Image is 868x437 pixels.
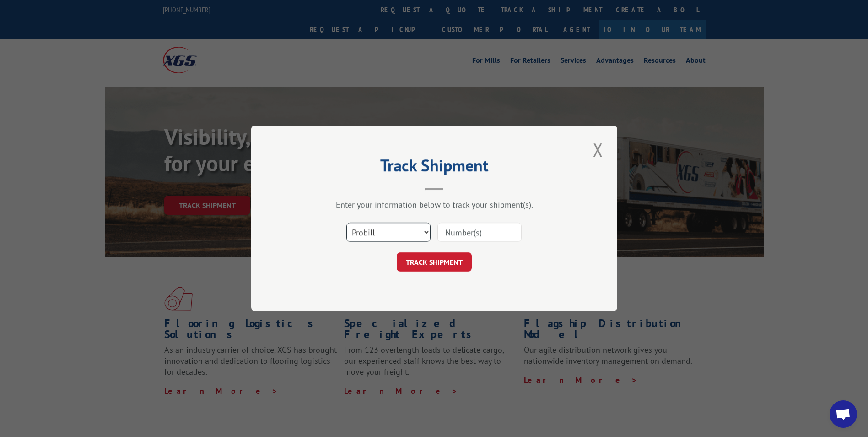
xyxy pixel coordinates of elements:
button: TRACK SHIPMENT [397,253,472,272]
button: Close modal [590,137,606,162]
div: Enter your information below to track your shipment(s). [297,200,571,210]
input: Number(s) [437,223,522,242]
h2: Track Shipment [297,159,571,176]
a: Open chat [830,400,857,428]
